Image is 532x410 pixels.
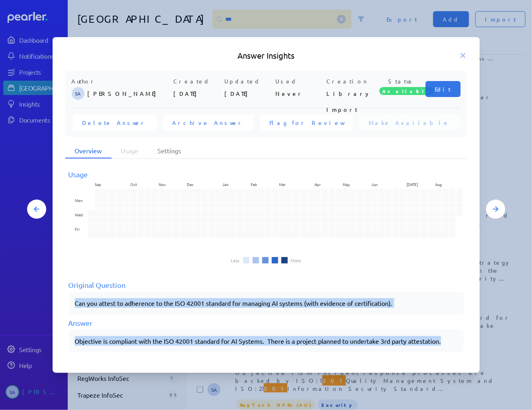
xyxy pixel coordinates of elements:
[223,181,229,187] text: Jan
[130,181,137,187] text: Oct
[327,77,375,85] p: Creation
[69,279,464,290] div: Original Question
[225,85,273,101] p: [DATE]
[270,119,344,127] span: Flag for Review
[174,85,222,101] p: [DATE]
[112,143,148,158] li: Usage
[69,317,464,328] div: Answer
[280,181,287,187] text: Mar
[225,77,273,85] p: Updated
[435,85,451,93] span: Edit
[187,181,194,187] text: Dec
[369,119,450,127] span: Make Available
[163,115,254,131] button: Archive Answer
[327,85,375,101] p: Library Import
[315,181,322,187] text: Apr
[173,119,244,127] span: Archive Answer
[231,258,240,263] li: Less
[372,181,379,187] text: Jun
[75,226,79,232] text: Fri
[378,77,426,85] p: Status
[276,77,324,85] p: Used
[486,200,505,219] button: Next Answer
[69,169,464,180] div: Usage
[291,258,301,263] li: More
[75,197,83,203] text: Mon
[75,336,457,346] p: Objective is compliant with the ISO 42001 standard for AI Systems. There is a project planned to ...
[95,181,101,187] text: Sep
[148,143,191,158] li: Settings
[436,181,443,187] text: Aug
[82,119,147,127] span: Delete Answer
[75,298,457,308] p: Can you attest to adherence to the ISO 42001 standard for managing AI systems (with evidence of c...
[72,87,84,100] span: Steve Ackermann
[276,85,324,101] p: Never
[159,181,166,187] text: Nov
[75,212,83,218] text: Wed
[65,50,467,61] h5: Answer Insights
[426,81,461,97] button: Edit
[379,87,434,95] span: Available
[73,115,157,131] button: Delete Answer
[72,77,171,85] p: Author
[65,143,112,158] li: Overview
[260,115,353,131] button: Flag for Review
[359,115,459,131] button: Make Available
[344,181,351,187] text: May
[88,85,171,101] p: [PERSON_NAME]
[174,77,222,85] p: Created
[407,181,419,187] text: [DATE]
[251,181,257,187] text: Feb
